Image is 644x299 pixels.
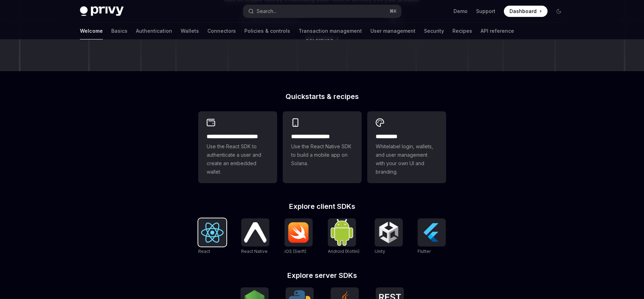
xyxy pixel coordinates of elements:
a: User management [370,23,415,39]
a: **** *****Whitelabel login, wallets, and user management with your own UI and branding. [367,111,446,183]
span: Dashboard [509,8,537,15]
a: Transaction management [299,23,362,39]
a: UnityUnity [375,218,403,255]
a: Welcome [80,23,103,39]
a: Demo [454,8,468,15]
span: iOS (Swift) [285,249,306,254]
a: Wallets [181,23,199,39]
img: dark logo [80,6,124,16]
a: Dashboard [504,6,548,17]
span: Android (Kotlin) [328,249,359,254]
span: Use the React SDK to authenticate a user and create an embedded wallet. [207,142,269,176]
div: Search... [257,7,276,15]
a: iOS (Swift)iOS (Swift) [285,218,313,255]
span: Whitelabel login, wallets, and user management with your own UI and branding. [376,142,438,176]
h2: Quickstarts & recipes [198,93,446,100]
a: Support [476,8,495,15]
a: Connectors [207,23,236,39]
a: Recipes [452,23,472,39]
a: React NativeReact Native [241,218,269,255]
a: FlutterFlutter [418,218,446,255]
span: React [198,249,210,254]
a: ReactReact [198,218,226,255]
img: React Native [244,222,267,242]
img: iOS (Swift) [287,222,310,243]
img: Flutter [420,221,443,244]
span: ⌘ K [389,8,397,14]
a: Security [424,23,444,39]
h2: Explore server SDKs [198,272,446,279]
span: React Native [241,249,268,254]
a: Basics [111,23,127,39]
span: Flutter [418,249,431,254]
a: Authentication [136,23,172,39]
a: **** **** **** ***Use the React Native SDK to build a mobile app on Solana. [283,111,362,183]
img: React [201,223,224,243]
span: Use the React Native SDK to build a mobile app on Solana. [291,142,353,168]
h2: Explore client SDKs [198,203,446,210]
a: Android (Kotlin)Android (Kotlin) [328,218,359,255]
a: API reference [481,23,514,39]
a: Policies & controls [244,23,290,39]
img: Unity [377,221,400,244]
span: Unity [375,249,385,254]
img: Android (Kotlin) [331,219,353,245]
button: Search...⌘K [243,5,401,18]
button: Toggle dark mode [553,6,564,17]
